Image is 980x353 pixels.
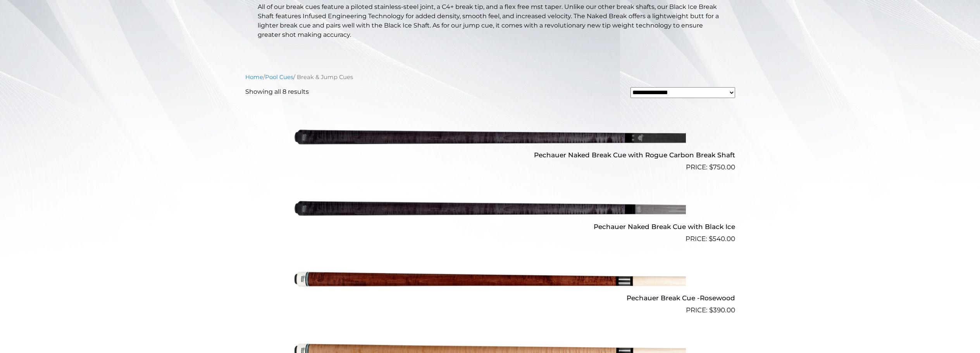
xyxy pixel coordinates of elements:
[295,176,686,241] img: Pechauer Naked Break Cue with Black Ice
[295,247,686,312] img: Pechauer Break Cue -Rosewood
[245,219,735,234] h2: Pechauer Naked Break Cue with Black Ice
[245,87,309,96] p: Showing all 8 results
[709,235,735,243] bdi: 540.00
[245,74,263,81] a: Home
[709,235,713,243] span: $
[630,87,735,98] select: Shop order
[245,73,735,81] nav: Breadcrumb
[258,2,723,40] p: All of our break cues feature a piloted stainless-steel joint, a C4+ break tip, and a flex free m...
[245,247,735,315] a: Pechauer Break Cue -Rosewood $390.00
[245,291,735,305] h2: Pechauer Break Cue -Rosewood
[245,104,735,172] a: Pechauer Naked Break Cue with Rogue Carbon Break Shaft $750.00
[709,306,735,314] bdi: 390.00
[709,306,713,314] span: $
[245,148,735,162] h2: Pechauer Naked Break Cue with Rogue Carbon Break Shaft
[295,104,686,169] img: Pechauer Naked Break Cue with Rogue Carbon Break Shaft
[709,163,735,171] bdi: 750.00
[709,163,713,171] span: $
[265,74,293,81] a: Pool Cues
[245,176,735,244] a: Pechauer Naked Break Cue with Black Ice $540.00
